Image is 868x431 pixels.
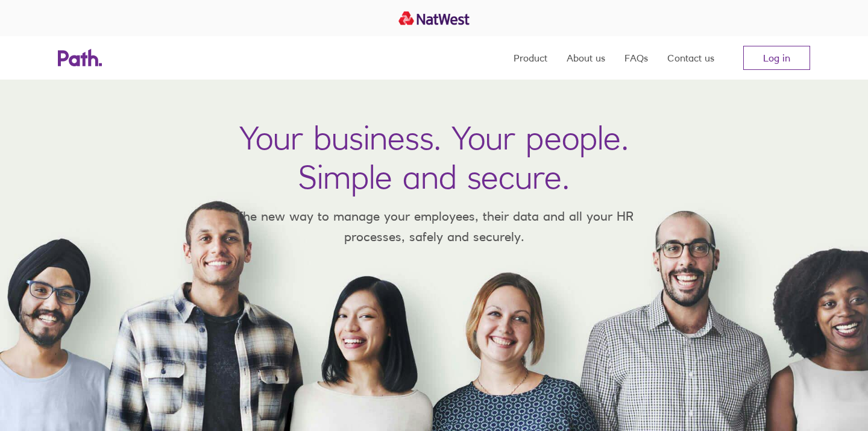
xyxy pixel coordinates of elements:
[514,36,547,80] a: Product
[743,46,810,70] a: Log in
[567,36,605,80] a: About us
[217,206,651,247] p: The new way to manage your employees, their data and all your HR processes, safely and securely.
[667,36,714,80] a: Contact us
[624,36,648,80] a: FAQs
[239,118,629,197] h1: Your business. Your people. Simple and secure.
